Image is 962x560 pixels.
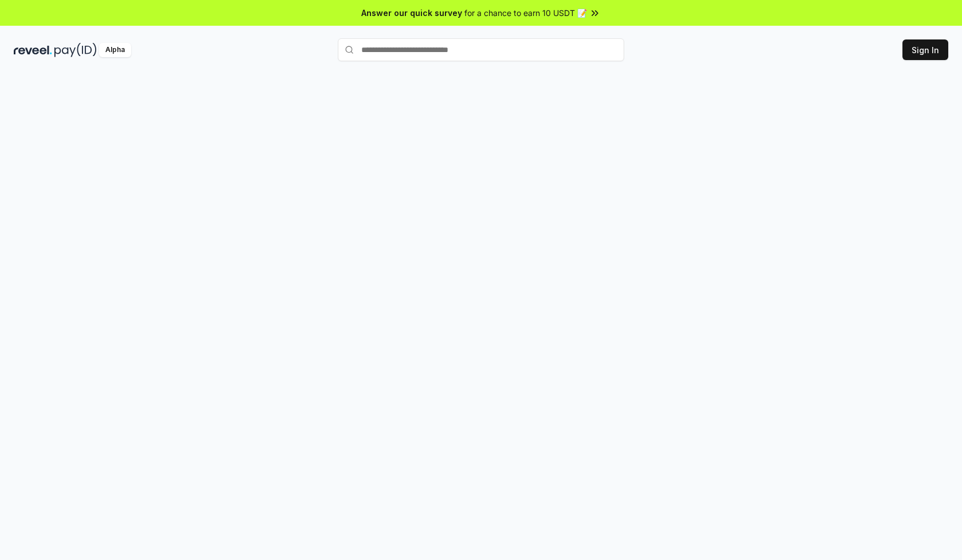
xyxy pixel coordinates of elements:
[54,43,97,57] img: pay_id
[99,43,131,57] div: Alpha
[361,7,462,19] span: Answer our quick survey
[14,43,52,57] img: reveel_dark
[464,7,587,19] span: for a chance to earn 10 USDT 📝
[902,39,948,60] button: Sign In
